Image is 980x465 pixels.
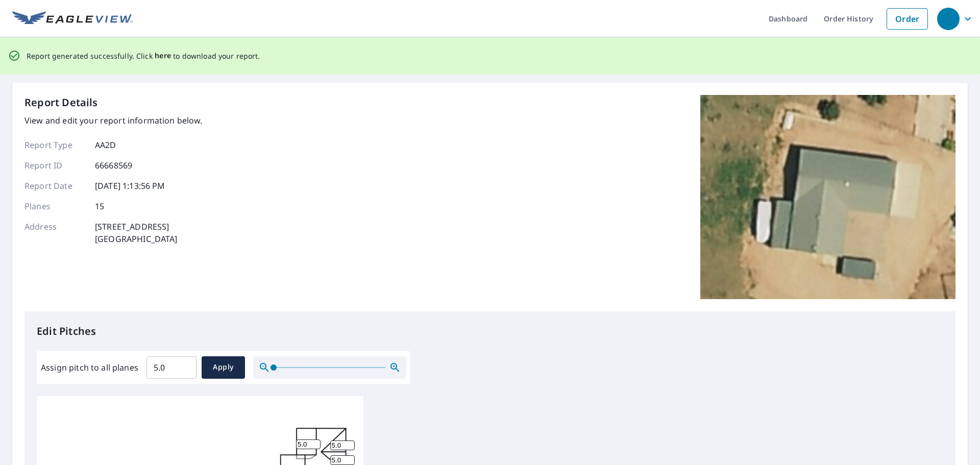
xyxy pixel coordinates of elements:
button: Apply [202,356,245,379]
img: Top image [700,95,955,299]
p: Address [24,221,86,245]
label: Assign pitch to all planes [41,361,138,374]
a: Order [887,8,928,30]
img: EV Logo [12,11,133,27]
p: 66668569 [95,159,132,172]
p: Report ID [24,159,86,172]
p: Report Type [24,139,86,151]
p: Report Date [24,180,86,192]
p: 15 [95,200,104,212]
p: AA2D [95,139,116,151]
p: Edit Pitches [37,324,943,339]
p: Report Details [24,95,98,110]
p: [DATE] 1:13:56 PM [95,180,165,192]
button: here [155,50,171,62]
p: View and edit your report information below. [24,114,203,127]
p: [STREET_ADDRESS] [GEOGRAPHIC_DATA] [95,221,178,245]
p: Report generated successfully. Click to download your report. [27,50,260,62]
input: 00.0 [146,353,197,382]
p: Planes [24,200,86,212]
span: Apply [210,361,237,374]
